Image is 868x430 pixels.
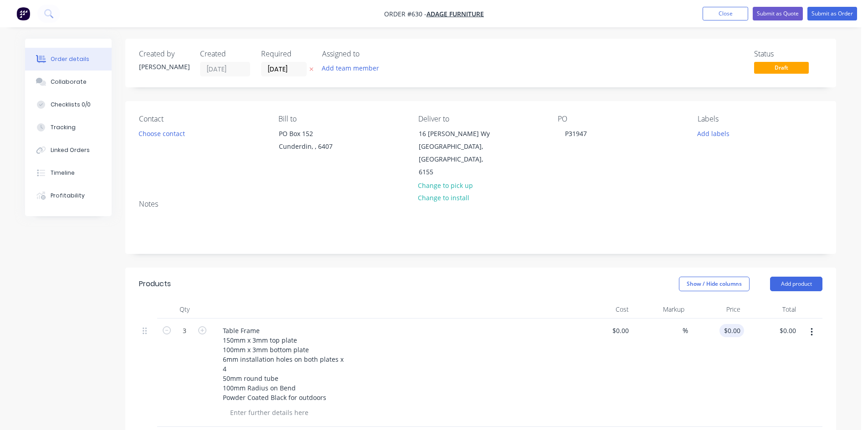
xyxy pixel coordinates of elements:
[271,127,362,156] div: PO Box 152Cunderdin, , 6407
[692,127,734,139] button: Add labels
[418,115,543,123] div: Deliver to
[413,192,474,204] button: Change to install
[139,278,171,289] div: Products
[419,127,494,140] div: 16 [PERSON_NAME] Wy
[413,179,478,191] button: Change to pick up
[279,127,354,140] div: PO Box 152
[426,10,484,18] a: Adage Furniture
[703,7,748,20] button: Close
[51,78,87,86] div: Collaborate
[683,325,688,336] span: %
[770,277,822,291] button: Add product
[200,50,250,58] div: Created
[632,300,688,319] div: Markup
[698,115,822,123] div: Labels
[322,62,384,74] button: Add team member
[558,115,683,123] div: PO
[25,71,112,93] button: Collaborate
[279,140,354,153] div: Cunderdin, , 6407
[688,300,744,319] div: Price
[754,50,822,58] div: Status
[25,116,112,139] button: Tracking
[754,62,809,73] span: Draft
[576,300,632,319] div: Cost
[51,55,89,63] div: Order details
[807,7,857,20] button: Submit as Order
[411,127,502,179] div: 16 [PERSON_NAME] Wy[GEOGRAPHIC_DATA], [GEOGRAPHIC_DATA], 6155
[317,62,384,74] button: Add team member
[51,192,85,200] div: Profitability
[25,93,112,116] button: Checklists 0/0
[157,300,212,319] div: Qty
[139,200,822,208] div: Notes
[51,101,91,109] div: Checklists 0/0
[51,146,90,154] div: Linked Orders
[744,300,800,319] div: Total
[25,184,112,207] button: Profitability
[384,10,426,18] span: Order #630 -
[16,7,30,20] img: Factory
[753,7,803,20] button: Submit as Quote
[51,169,75,177] div: Timeline
[322,50,413,58] div: Assigned to
[25,162,112,184] button: Timeline
[25,139,112,162] button: Linked Orders
[139,62,189,71] div: [PERSON_NAME]
[278,115,403,123] div: Bill to
[134,127,190,139] button: Choose contact
[139,50,189,58] div: Created by
[419,140,494,178] div: [GEOGRAPHIC_DATA], [GEOGRAPHIC_DATA], 6155
[679,277,750,291] button: Show / Hide columns
[558,127,594,140] div: P31947
[261,50,311,58] div: Required
[216,324,351,404] div: Table Frame 150mm x 3mm top plate 100mm x 3mm bottom plate 6mm installation holes on both plates ...
[25,48,112,71] button: Order details
[139,115,264,123] div: Contact
[51,123,76,132] div: Tracking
